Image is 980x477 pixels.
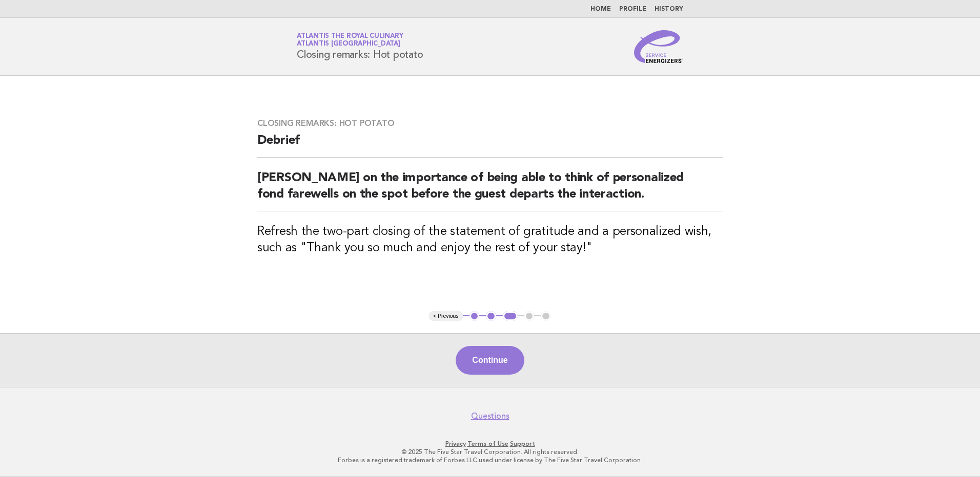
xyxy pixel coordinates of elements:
[257,170,723,211] h2: [PERSON_NAME] on the importance of being able to think of personalized fond farewells on the spot...
[619,6,646,12] a: Profile
[176,440,804,448] p: · ·
[503,311,518,321] button: 3
[655,6,683,12] a: History
[469,311,480,321] button: 1
[590,6,611,12] a: Home
[429,311,462,321] button: < Previous
[176,456,804,464] p: Forbes is a registered trademark of Forbes LLC used under license by The Five Star Travel Corpora...
[486,311,496,321] button: 2
[297,41,400,48] span: Atlantis [GEOGRAPHIC_DATA]
[634,30,683,63] img: Service Energizers
[257,118,723,128] h3: Closing remarks: Hot potato
[456,346,524,375] button: Continue
[257,224,723,256] h3: Refresh the two-part closing of the statement of gratitude and a personalized wish, such as "Than...
[510,440,535,447] a: Support
[257,133,723,158] h2: Debrief
[176,448,804,456] p: © 2025 The Five Star Travel Corporation. All rights reserved.
[467,440,508,447] a: Terms of Use
[471,411,509,421] a: Questions
[297,33,423,60] h1: Closing remarks: Hot potato
[445,440,466,447] a: Privacy
[297,33,403,47] a: Atlantis the Royal CulinaryAtlantis [GEOGRAPHIC_DATA]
